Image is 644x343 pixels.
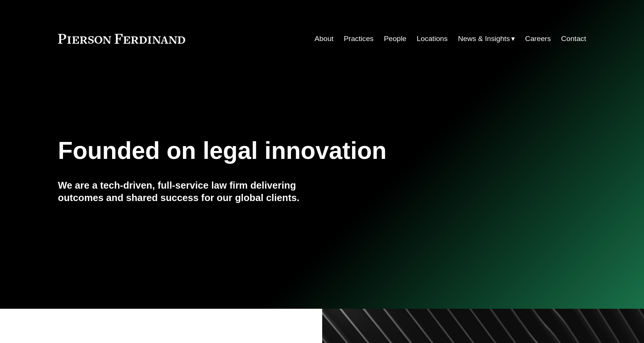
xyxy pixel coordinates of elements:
a: Careers [525,32,551,46]
a: folder dropdown [458,32,515,46]
a: Contact [561,32,586,46]
h4: We are a tech-driven, full-service law firm delivering outcomes and shared success for our global... [58,179,322,204]
h1: Founded on legal innovation [58,137,498,165]
span: News & Insights [458,32,510,46]
a: People [384,32,406,46]
a: Locations [417,32,448,46]
a: Practices [344,32,373,46]
a: About [315,32,334,46]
